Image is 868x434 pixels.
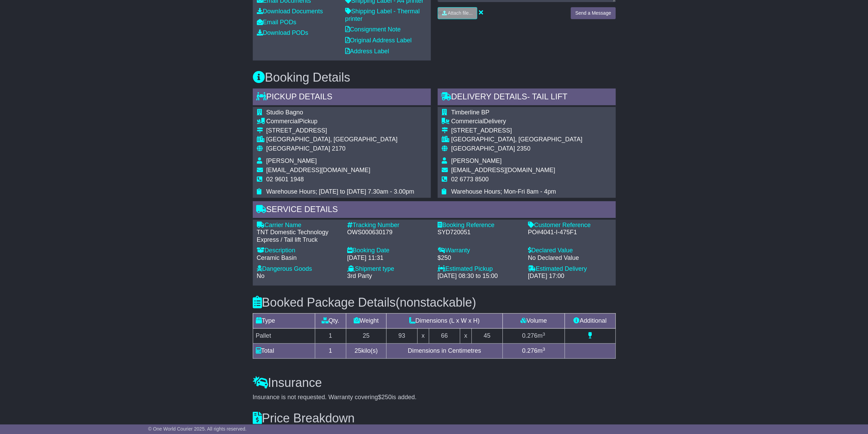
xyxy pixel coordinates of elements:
div: Pickup Details [253,88,431,107]
div: [STREET_ADDRESS] [266,127,414,135]
a: Email PODs [257,19,296,26]
div: Delivery Details [438,88,616,107]
td: 45 [471,328,502,344]
td: 93 [386,328,417,344]
a: Download PODs [257,29,308,36]
td: m [502,344,564,359]
div: No Declared Value [528,254,612,262]
h3: Insurance [253,376,616,390]
td: Weight [346,313,386,328]
div: Carrier Name [257,222,340,229]
span: (nonstackable) [396,295,476,309]
td: Type [253,313,315,328]
div: TNT Domestic Technology Express / Tail lift Truck [257,229,340,243]
div: Shipment type [347,265,431,273]
div: Insurance is not requested. Warranty covering is added. [253,394,616,401]
sup: 3 [543,332,545,337]
td: Dimensions in Centimetres [386,344,502,359]
span: 25 [354,347,361,354]
a: Download Documents [257,8,323,15]
span: © One World Courier 2025. All rights reserved. [148,426,247,432]
div: [DATE] 17:00 [528,272,612,280]
div: Booking Date [347,247,431,254]
div: [STREET_ADDRESS] [451,127,583,135]
td: Additional [564,313,615,328]
td: Pallet [253,328,315,344]
div: Customer Reference [528,222,612,229]
div: $250 [438,254,521,262]
div: [DATE] 11:31 [347,254,431,262]
span: Warehouse Hours; Mon-Fri 8am - 4pm [451,188,556,195]
span: 3rd Party [347,272,372,279]
span: 0.276 [522,332,538,339]
span: Timberline BP [451,109,489,116]
span: [PERSON_NAME] [266,157,317,164]
div: [GEOGRAPHIC_DATA], [GEOGRAPHIC_DATA] [266,136,414,143]
h3: Booked Package Details [253,296,616,309]
div: Warranty [438,247,521,254]
div: Tracking Number [347,222,431,229]
div: Estimated Delivery [528,265,612,273]
span: Commercial [266,118,299,125]
div: Delivery [451,118,583,125]
td: 1 [315,344,346,359]
sup: 3 [543,347,545,352]
div: PO#4041-I-475F1 [528,229,612,236]
span: 2170 [332,145,345,152]
td: 66 [429,328,460,344]
td: kilo(s) [346,344,386,359]
div: Service Details [253,201,616,220]
span: $250 [378,394,392,401]
span: [GEOGRAPHIC_DATA] [266,145,330,152]
span: [EMAIL_ADDRESS][DOMAIN_NAME] [451,167,555,173]
div: Declared Value [528,247,612,254]
a: Consignment Note [345,26,401,33]
td: 1 [315,328,346,344]
div: Dangerous Goods [257,265,340,273]
div: OWS000630179 [347,229,431,236]
div: Pickup [266,118,414,125]
div: Estimated Pickup [438,265,521,273]
div: SYD720051 [438,229,521,236]
span: [PERSON_NAME] [451,157,502,164]
button: Send a Message [571,7,615,19]
span: 0.276 [522,347,538,354]
td: Volume [502,313,564,328]
div: [GEOGRAPHIC_DATA], [GEOGRAPHIC_DATA] [451,136,583,143]
span: Commercial [451,118,484,125]
td: x [417,328,429,344]
a: Original Address Label [345,37,412,44]
span: 02 6773 8500 [451,176,489,183]
span: Studio Bagno [266,109,303,116]
div: Booking Reference [438,222,521,229]
span: No [257,272,265,279]
td: Qty. [315,313,346,328]
span: Warehouse Hours; [DATE] to [DATE] 7.30am - 3.00pm [266,188,414,195]
td: Dimensions (L x W x H) [386,313,502,328]
span: [GEOGRAPHIC_DATA] [451,145,515,152]
span: - Tail Lift [527,92,567,101]
div: Ceramic Basin [257,254,340,262]
div: [DATE] 08:30 to 15:00 [438,272,521,280]
td: m [502,328,564,344]
a: Address Label [345,48,389,55]
td: x [460,328,471,344]
span: [EMAIL_ADDRESS][DOMAIN_NAME] [266,167,370,173]
div: Description [257,247,340,254]
td: Total [253,344,315,359]
a: Shipping Label - Thermal printer [345,8,420,22]
h3: Booking Details [253,71,616,84]
h3: Price Breakdown [253,411,616,425]
span: 02 9601 1948 [266,176,304,183]
span: 2350 [517,145,530,152]
td: 25 [346,328,386,344]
